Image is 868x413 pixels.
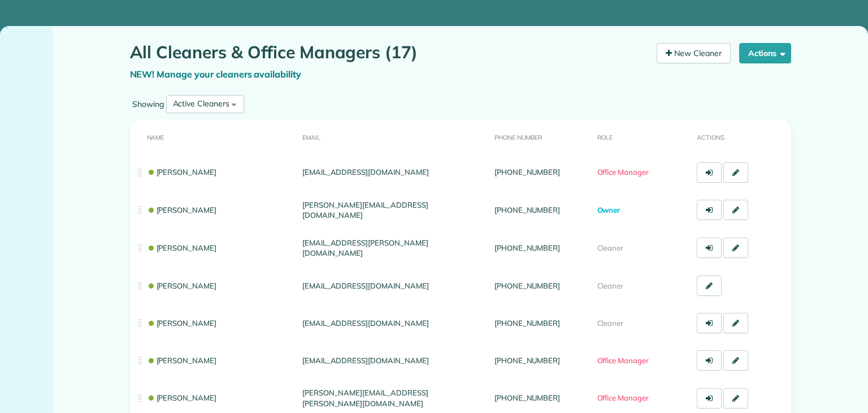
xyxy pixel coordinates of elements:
[692,119,791,154] th: Actions
[657,43,731,63] a: New Cleaner
[490,119,593,154] th: Phone number
[147,393,217,402] a: [PERSON_NAME]
[597,356,649,365] span: Office Manager
[147,243,217,252] a: [PERSON_NAME]
[130,43,649,62] h1: All Cleaners & Office Managers (17)
[130,98,166,110] label: Showing
[739,43,791,63] button: Actions
[494,356,560,365] a: [PHONE_NUMBER]
[494,167,560,177] a: [PHONE_NUMBER]
[597,319,624,328] span: Cleaner
[494,281,560,290] a: [PHONE_NUMBER]
[494,319,560,328] a: [PHONE_NUMBER]
[597,167,649,177] span: Office Manager
[147,356,217,365] a: [PERSON_NAME]
[597,393,649,402] span: Office Manager
[593,119,692,154] th: Role
[298,342,490,379] td: [EMAIL_ADDRESS][DOMAIN_NAME]
[494,243,560,252] a: [PHONE_NUMBER]
[494,393,560,402] a: [PHONE_NUMBER]
[130,119,298,154] th: Name
[298,304,490,342] td: [EMAIL_ADDRESS][DOMAIN_NAME]
[147,319,217,328] a: [PERSON_NAME]
[298,119,490,154] th: Email
[147,281,217,290] a: [PERSON_NAME]
[147,205,217,214] a: [PERSON_NAME]
[130,68,302,80] a: NEW! Manage your cleaners availability
[173,98,229,110] div: Active Cleaners
[298,191,490,229] td: [PERSON_NAME][EMAIL_ADDRESS][DOMAIN_NAME]
[147,167,217,177] a: [PERSON_NAME]
[597,243,624,252] span: Cleaner
[298,267,490,304] td: [EMAIL_ADDRESS][DOMAIN_NAME]
[298,229,490,267] td: [EMAIL_ADDRESS][PERSON_NAME][DOMAIN_NAME]
[298,154,490,191] td: [EMAIL_ADDRESS][DOMAIN_NAME]
[597,281,624,290] span: Cleaner
[494,205,560,214] a: [PHONE_NUMBER]
[597,205,620,214] span: Owner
